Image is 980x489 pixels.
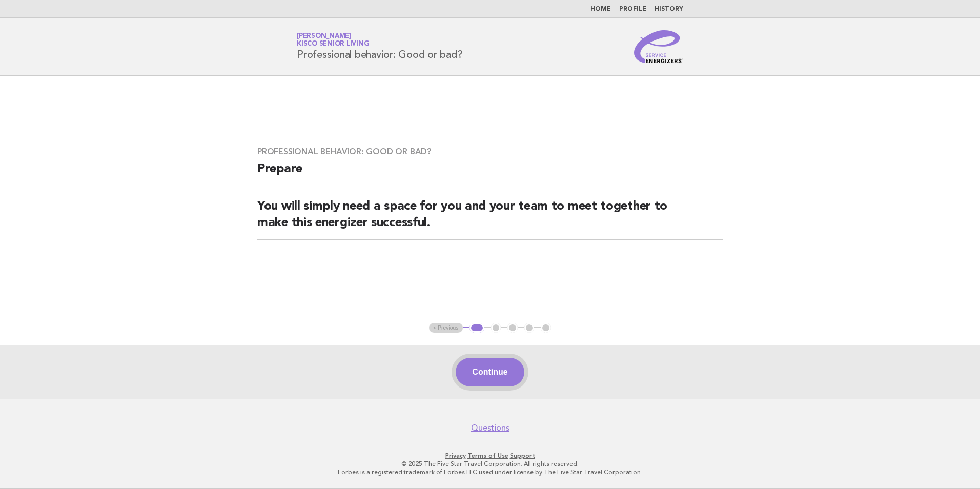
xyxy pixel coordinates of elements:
[634,30,683,63] img: Service Energizers
[655,6,683,12] a: History
[297,33,369,47] a: [PERSON_NAME]Kisco Senior Living
[257,147,723,157] h3: Professional behavior: Good or bad?
[176,452,804,460] p: · ·
[590,6,611,12] a: Home
[176,460,804,468] p: © 2025 The Five Star Travel Corporation. All rights reserved.
[469,323,484,333] button: 1
[257,161,723,186] h2: Prepare
[619,6,646,12] a: Profile
[467,452,508,459] a: Terms of Use
[456,358,524,386] button: Continue
[297,33,462,60] h1: Professional behavior: Good or bad?
[510,452,535,459] a: Support
[297,41,369,48] span: Kisco Senior Living
[445,452,466,459] a: Privacy
[471,423,509,433] a: Questions
[176,468,804,476] p: Forbes is a registered trademark of Forbes LLC used under license by The Five Star Travel Corpora...
[257,198,723,240] h2: You will simply need a space for you and your team to meet together to make this energizer succes...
